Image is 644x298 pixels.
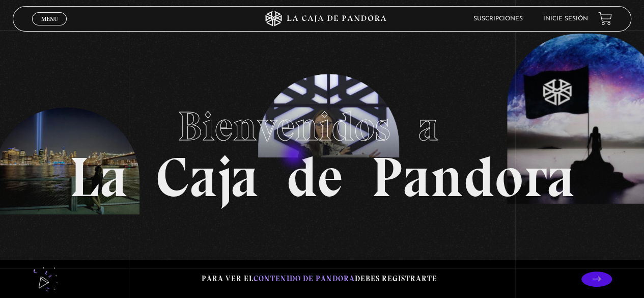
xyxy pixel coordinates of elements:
span: Cerrar [38,24,62,31]
a: Inicie sesión [543,16,588,22]
span: contenido de Pandora [254,274,355,283]
span: Bienvenidos a [178,102,467,151]
p: Para ver el debes registrarte [202,272,437,286]
a: View your shopping cart [598,12,612,25]
h1: La Caja de Pandora [69,93,575,205]
span: Menu [41,16,58,22]
a: Suscripciones [473,16,523,22]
